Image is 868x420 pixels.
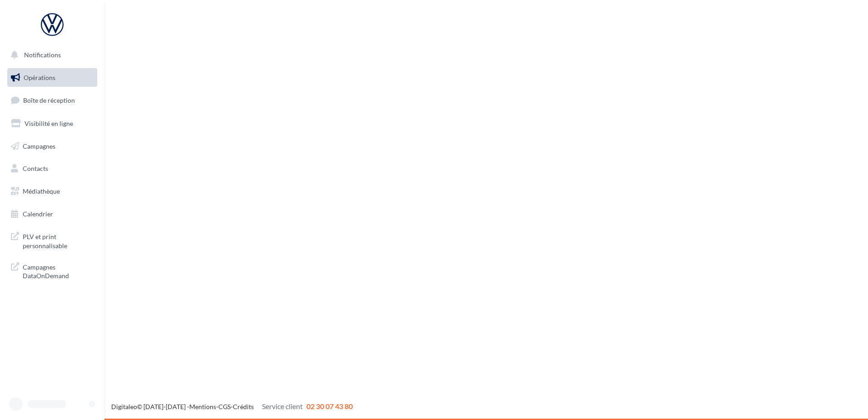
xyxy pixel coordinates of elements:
a: CGS [218,403,231,410]
span: Contacts [23,165,48,172]
a: PLV et print personnalisable [5,227,99,254]
a: Crédits [233,403,254,410]
span: © [DATE]-[DATE] - - - [111,403,353,410]
a: Mentions [189,403,216,410]
span: Notifications [24,51,61,59]
a: Digitaleo [111,403,137,410]
button: Notifications [5,45,95,65]
a: Médiathèque [5,182,99,201]
a: Contacts [5,159,99,178]
a: Visibilité en ligne [5,114,99,133]
a: Campagnes DataOnDemand [5,257,99,284]
span: Opérations [24,74,55,81]
a: Calendrier [5,205,99,224]
span: 02 30 07 43 80 [306,402,353,410]
span: Service client [262,402,303,410]
span: Médiathèque [23,187,60,195]
span: Boîte de réception [23,96,75,104]
span: Visibilité en ligne [25,120,73,127]
a: Campagnes [5,137,99,156]
span: Campagnes [23,142,55,150]
span: PLV et print personnalisable [23,230,94,250]
a: Boîte de réception [5,90,99,110]
span: Campagnes DataOnDemand [23,261,94,280]
a: Opérations [5,68,99,87]
span: Calendrier [23,210,53,218]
